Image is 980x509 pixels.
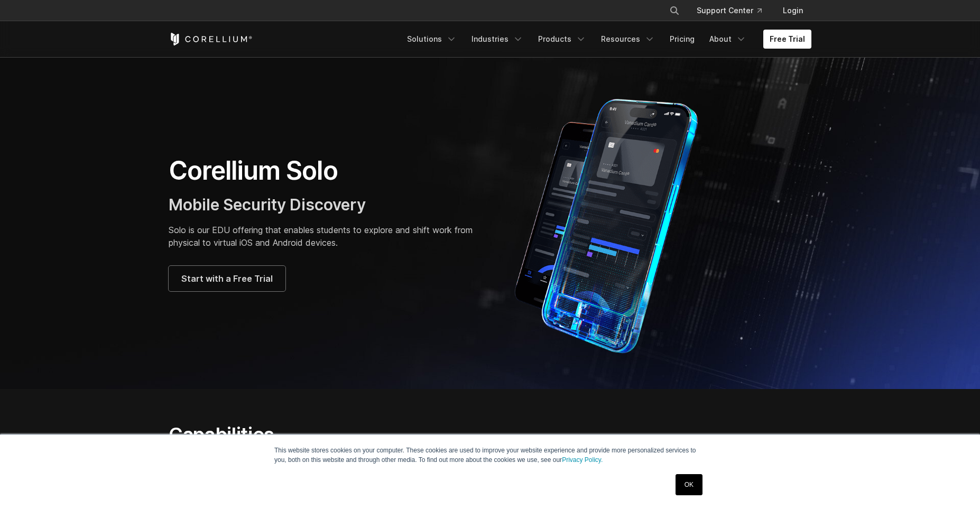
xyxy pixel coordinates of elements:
div: Navigation Menu [657,1,811,20]
a: Free Trial [763,30,811,49]
a: Products [532,30,593,49]
div: Navigation Menu [401,30,811,49]
a: OK [676,474,702,495]
a: Start with a Free Trial [169,266,285,291]
button: Search [665,1,684,20]
a: Support Center [688,1,770,20]
h1: Corellium Solo [169,155,479,187]
span: Mobile Security Discovery [169,195,366,214]
a: Resources [595,30,661,49]
a: Industries [465,30,530,49]
a: Pricing [663,30,701,49]
span: Start with a Free Trial [181,272,273,285]
a: Privacy Policy. [562,456,603,464]
p: This website stores cookies on your computer. These cookies are used to improve your website expe... [274,446,706,465]
p: Solo is our EDU offering that enables students to explore and shift work from physical to virtual... [169,224,479,249]
img: Corellium Solo for mobile app security solutions [501,91,728,355]
h2: Capabilities [169,423,590,446]
a: Solutions [401,30,463,49]
a: About [703,30,753,49]
a: Corellium Home [169,33,253,45]
a: Login [774,1,811,20]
